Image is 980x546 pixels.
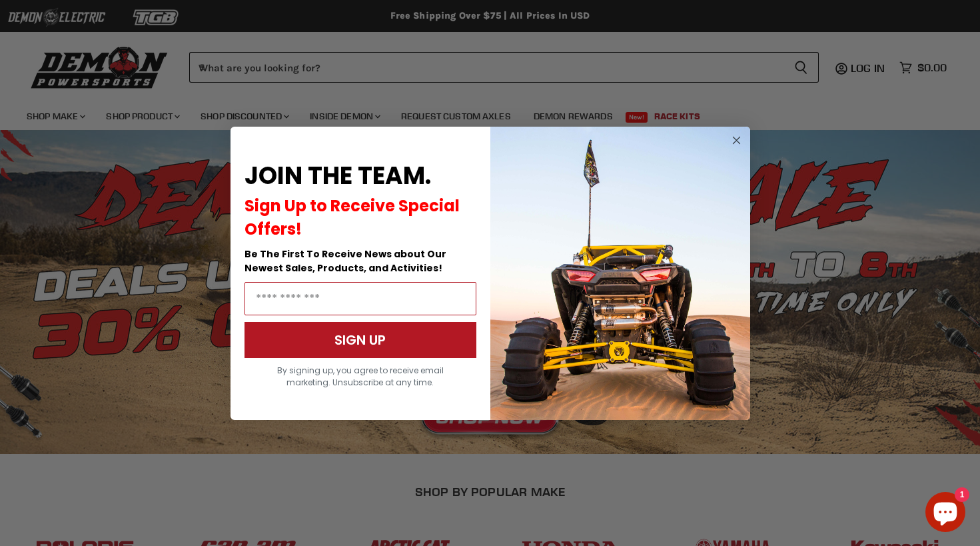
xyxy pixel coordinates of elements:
[245,322,476,358] button: SIGN UP
[728,132,745,149] button: Close dialog
[490,127,750,420] img: a9095488-b6e7-41ba-879d-588abfab540b.jpeg
[245,247,446,275] span: Be The First To Receive News about Our Newest Sales, Products, and Activities!
[245,159,431,193] span: JOIN THE TEAM.
[921,492,969,535] inbox-online-store-chat: Shopify online store chat
[245,195,460,240] span: Sign Up to Receive Special Offers!
[277,365,444,388] span: By signing up, you agree to receive email marketing. Unsubscribe at any time.
[245,282,476,315] input: Email Address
